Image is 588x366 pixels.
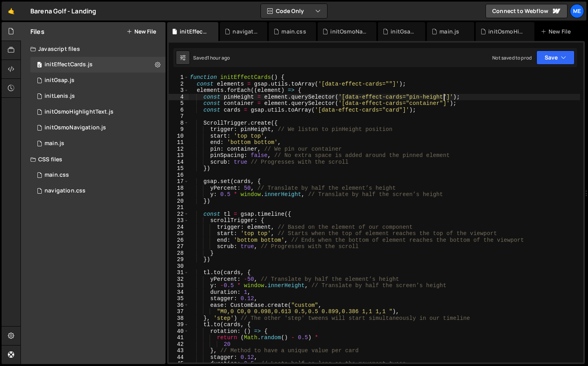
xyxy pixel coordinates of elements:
div: initOsmoNavigation.js [330,28,367,35]
div: 30 [169,263,189,270]
div: 21 [169,204,189,211]
div: 11 [169,139,189,146]
div: main.css [45,172,69,179]
div: 13 [169,152,189,159]
div: 17 [169,178,189,185]
div: 4 [169,94,189,101]
div: 36 [169,302,189,309]
button: New File [127,28,156,35]
div: 9 [169,126,189,133]
div: 5 [169,100,189,107]
div: 2 [169,81,189,88]
div: 17023/46769.js [30,136,166,151]
div: Saved [193,54,230,61]
a: Me [570,4,584,18]
button: Code Only [261,4,327,18]
div: 28 [169,250,189,257]
div: initOsmoHighlightText.js [488,28,525,35]
a: 🤙 [2,2,21,21]
div: 42 [169,341,189,348]
div: 17023/46908.js [30,57,166,73]
div: initOsmoNavigation.js [45,124,106,131]
div: 22 [169,211,189,218]
div: 17023/46771.js [30,73,166,88]
div: 38 [169,315,189,322]
div: 39 [169,321,189,328]
span: 0 [37,62,42,69]
div: 43 [169,347,189,354]
div: 15 [169,165,189,172]
div: initOsmoNavigation.js [30,120,166,136]
div: 27 [169,243,189,250]
div: 24 [169,224,189,231]
div: 1 [169,74,189,81]
div: 3 [169,87,189,94]
div: 19 [169,191,189,198]
div: 16 [169,172,189,179]
div: 17023/46770.js [30,88,166,104]
div: 10 [169,133,189,140]
div: 40 [169,328,189,335]
a: Connect to Webflow [486,4,568,18]
div: 34 [169,289,189,296]
div: 20 [169,198,189,205]
div: navigation.css [233,28,258,35]
div: main.js [45,140,64,147]
div: 6 [169,107,189,114]
div: initOsmoHighlightText.js [30,104,166,120]
div: 37 [169,308,189,315]
div: 31 [169,269,189,276]
div: navigation.css [45,187,86,194]
div: 17023/46759.css [30,183,166,199]
div: initLenis.js [45,93,75,100]
div: 14 [169,159,189,166]
div: Barena Golf - Landing [30,6,96,16]
div: 17023/46760.css [30,167,166,183]
div: 44 [169,354,189,361]
div: initGsap.js [45,77,74,84]
div: 32 [169,276,189,283]
div: 7 [169,113,189,120]
div: main.css [281,28,306,35]
h2: Files [30,27,45,36]
div: Javascript files [21,41,166,57]
div: 1 hour ago [207,54,230,61]
div: 33 [169,282,189,289]
div: 35 [169,295,189,302]
div: initEffectCards.js [180,28,209,35]
div: 29 [169,256,189,263]
div: initOsmoHighlightText.js [45,108,114,116]
div: 25 [169,230,189,237]
div: initEffectCards.js [45,61,93,68]
div: 8 [169,120,189,127]
div: 41 [169,334,189,341]
div: 12 [169,146,189,153]
div: 26 [169,237,189,244]
div: 18 [169,185,189,192]
button: Save [536,50,575,65]
div: initGsap.js [391,28,416,35]
div: CSS files [21,151,166,167]
div: 23 [169,217,189,224]
div: main.js [439,28,459,35]
div: Not saved to prod [492,54,532,61]
div: New File [541,28,574,35]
